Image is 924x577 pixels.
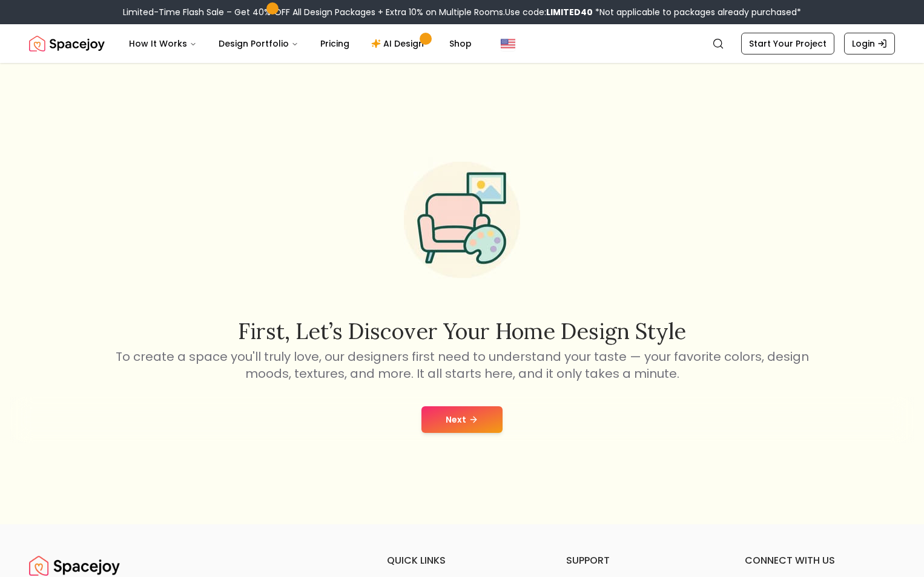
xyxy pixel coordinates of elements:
[387,553,537,568] h6: quick links
[113,348,811,382] p: To create a space you'll truly love, our designers first need to understand your taste — your fav...
[505,6,593,18] span: Use code:
[119,31,481,56] nav: Main
[546,6,593,18] b: LIMITED40
[361,31,437,56] a: AI Design
[421,406,503,433] button: Next
[745,553,895,568] h6: connect with us
[741,33,834,54] a: Start Your Project
[593,6,801,18] span: *Not applicable to packages already purchased*
[440,31,481,56] a: Shop
[311,31,359,56] a: Pricing
[29,24,895,63] nav: Global
[501,36,515,51] img: United States
[113,319,811,343] h2: First, let’s discover your home design style
[209,31,308,56] button: Design Portfolio
[29,31,105,56] img: Spacejoy Logo
[844,33,895,54] a: Login
[29,31,105,56] a: Spacejoy
[566,553,716,568] h6: support
[384,142,540,297] img: Start Style Quiz Illustration
[119,31,206,56] button: How It Works
[123,6,801,18] div: Limited-Time Flash Sale – Get 40% OFF All Design Packages + Extra 10% on Multiple Rooms.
